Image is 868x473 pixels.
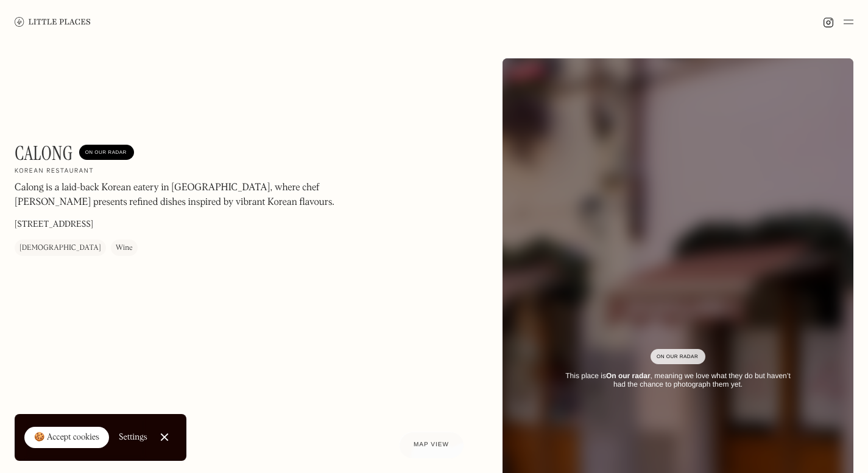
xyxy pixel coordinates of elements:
[116,243,133,255] div: Wine
[399,432,464,458] a: Map view
[15,168,94,176] h2: Korean restaurant
[15,181,344,210] p: Calong is a laid-back Korean eatery in [GEOGRAPHIC_DATA], where chef [PERSON_NAME] presents refin...
[657,351,699,363] div: On Our Radar
[15,219,93,232] p: [STREET_ADDRESS]
[119,424,147,451] a: Settings
[119,433,147,441] div: Settings
[85,147,128,159] div: On Our Radar
[559,371,797,389] div: This place is , meaning we love what they do but haven’t had the chance to photograph them yet.
[15,142,73,165] h1: Calong
[34,432,99,444] div: 🍪 Accept cookies
[414,441,449,448] span: Map view
[606,371,651,380] strong: On our radar
[19,243,101,255] div: [DEMOGRAPHIC_DATA]
[24,427,109,449] a: 🍪 Accept cookies
[152,425,177,449] a: Close Cookie Popup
